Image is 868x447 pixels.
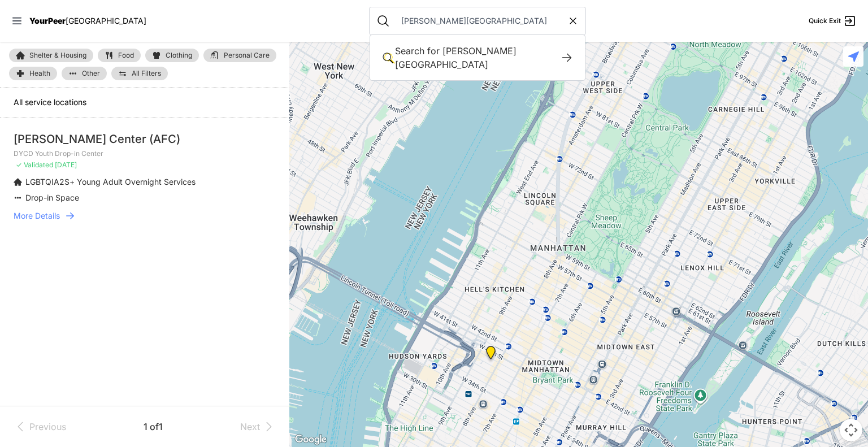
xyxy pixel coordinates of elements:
span: Shelter & Housing [29,52,86,59]
span: [DATE] [55,160,77,169]
span: of [150,421,159,432]
a: Personal Care [203,49,276,62]
span: Previous [29,420,66,433]
a: Open this area in Google Maps (opens a new window) [292,432,329,447]
span: All Filters [132,70,161,77]
span: Next [240,420,260,433]
span: 1 [159,421,163,432]
button: Map camera controls [840,419,862,441]
span: Health [29,70,50,77]
span: 1 [144,421,150,432]
a: Clothing [145,49,199,62]
span: [PERSON_NAME][GEOGRAPHIC_DATA] [395,45,517,70]
div: [PERSON_NAME] Center (AFC) [14,131,276,147]
input: Search [394,15,567,27]
img: Google [292,432,329,447]
span: ✓ Validated [16,160,53,169]
span: Other [82,70,100,77]
a: Quick Exit [809,14,857,28]
span: All service locations [14,97,86,107]
a: Shelter & Housing [9,49,93,62]
span: Quick Exit [809,16,841,25]
span: LGBTQIA2S+ Young Adult Overnight Services [25,177,196,186]
a: Food [98,49,141,62]
span: Personal Care [224,52,270,59]
span: Clothing [166,52,192,59]
a: All Filters [111,67,168,80]
a: YourPeer[GEOGRAPHIC_DATA] [29,18,146,24]
span: Food [118,52,134,59]
span: [GEOGRAPHIC_DATA] [66,16,146,25]
p: DYCD Youth Drop-in Center [14,149,276,158]
a: Health [9,67,57,80]
a: Other [62,67,107,80]
a: More Details [14,210,276,222]
span: YourPeer [29,16,66,25]
span: Search for [395,45,440,57]
span: More Details [14,210,60,222]
span: Drop-in Space [25,193,79,202]
div: DYCD Youth Drop-in Center [479,341,502,368]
